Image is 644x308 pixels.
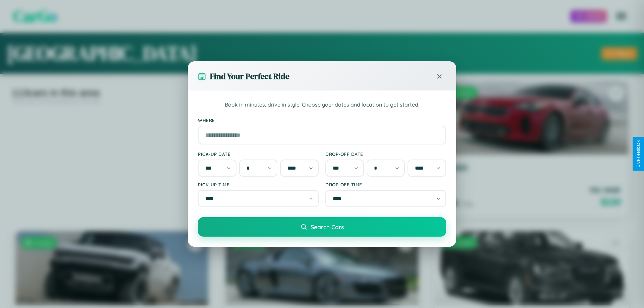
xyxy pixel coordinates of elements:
[325,182,446,187] label: Drop-off Time
[210,71,289,82] h3: Find Your Perfect Ride
[311,223,344,231] span: Search Cars
[198,101,446,109] p: Book in minutes, drive in style. Choose your dates and location to get started.
[198,182,319,187] label: Pick-up Time
[198,217,446,237] button: Search Cars
[198,117,446,123] label: Where
[198,151,319,157] label: Pick-up Date
[325,151,446,157] label: Drop-off Date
